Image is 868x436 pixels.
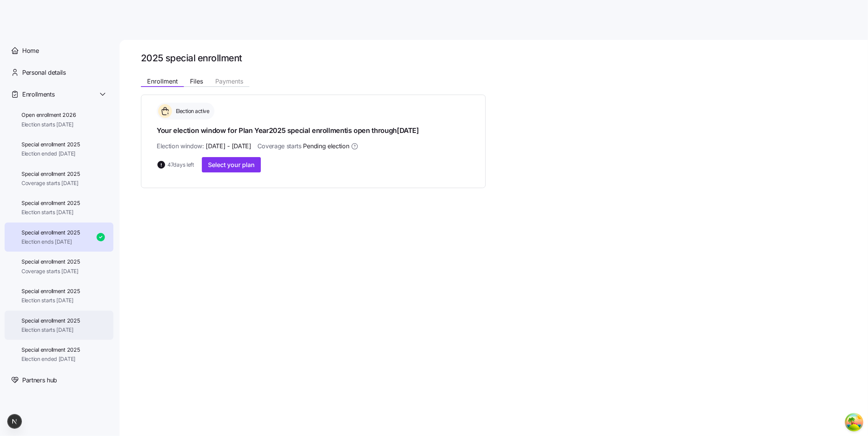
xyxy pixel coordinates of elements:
span: Coverage starts [DATE] [21,267,80,275]
span: Special enrollment 2025 [21,141,80,148]
span: 47 days left [167,161,194,169]
span: Election window: [157,141,251,151]
span: Special enrollment 2025 [21,229,80,236]
span: Files [190,78,203,84]
h1: Your election window for Plan Year 2025 special enrollment is open through [DATE] [157,126,470,135]
span: Home [22,46,39,56]
span: Special enrollment 2025 [21,170,80,178]
span: Open enrollment 2026 [21,111,76,119]
span: Payments [215,78,243,84]
button: Open Tanstack query devtools [847,415,862,430]
h1: 2025 special enrollment [141,52,843,64]
span: Coverage starts [DATE] [21,179,80,187]
span: Personal details [22,68,66,77]
button: Select your plan [202,157,261,172]
span: Partners hub [22,375,57,385]
span: Special enrollment 2025 [21,317,80,325]
span: Election active [174,107,210,115]
span: Special enrollment 2025 [21,199,80,207]
span: Pending election [303,141,349,151]
span: Enrollment [147,78,178,84]
span: Election starts [DATE] [21,297,80,304]
span: Election ended [DATE] [21,150,80,157]
span: Coverage starts [257,141,359,151]
span: Election starts [DATE] [21,121,76,128]
span: Election starts [DATE] [21,208,80,216]
span: Election ends [DATE] [21,238,80,246]
span: Special enrollment 2025 [21,346,80,354]
span: Select your plan [208,160,255,169]
span: Special enrollment 2025 [21,287,80,295]
span: Election ended [DATE] [21,355,80,363]
span: Election starts [DATE] [21,326,80,334]
span: [DATE] - [DATE] [206,141,251,151]
span: Special enrollment 2025 [21,258,80,266]
span: Enrollments [22,90,54,99]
